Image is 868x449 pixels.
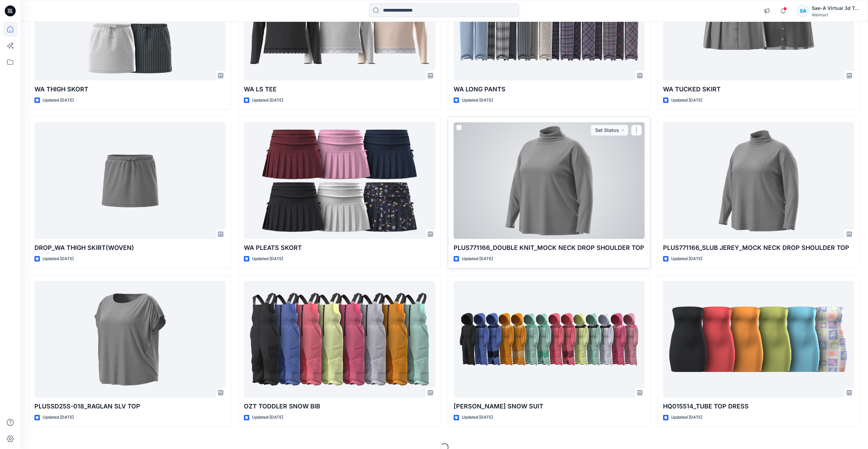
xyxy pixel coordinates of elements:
p: Updated [DATE] [671,414,702,421]
p: WA THIGH SKORT [34,85,225,94]
p: WA TUCKED SKIRT [663,85,854,94]
a: OZT TODDLER SNOW BIB [244,281,435,398]
p: PLUS771166_SLUB JEREY_MOCK NECK DROP SHOULDER TOP [663,243,854,253]
p: WA PLEATS SKORT [244,243,435,253]
p: Updated [DATE] [43,255,74,263]
p: OZT TODDLER SNOW BIB [244,402,435,411]
a: PLUSSD25S-018_RAGLAN SLV TOP [34,281,225,398]
p: WA LONG PANTS [454,85,645,94]
a: OZT TODDLER SNOW SUIT [454,281,645,398]
p: HQ015514_TUBE TOP DRESS [663,402,854,411]
p: Updated [DATE] [462,255,493,263]
p: Updated [DATE] [671,97,702,104]
p: WA LS TEE [244,85,435,94]
p: Updated [DATE] [252,414,283,421]
p: Updated [DATE] [462,97,493,104]
p: Updated [DATE] [671,255,702,263]
p: Updated [DATE] [252,97,283,104]
p: PLUSSD25S-018_RAGLAN SLV TOP [34,402,225,411]
div: Walmart [812,12,859,17]
p: [PERSON_NAME] SNOW SUIT [454,402,645,411]
p: Updated [DATE] [43,97,74,104]
p: PLUS771166_DOUBLE KNIT_MOCK NECK DROP SHOULDER TOP [454,243,645,253]
p: Updated [DATE] [252,255,283,263]
p: Updated [DATE] [43,414,74,421]
a: WA PLEATS SKORT [244,122,435,239]
a: DROP_WA THIGH SKIRT(WOVEN) [34,122,225,239]
a: PLUS771166_DOUBLE KNIT_MOCK NECK DROP SHOULDER TOP [454,122,645,239]
p: DROP_WA THIGH SKIRT(WOVEN) [34,243,225,253]
a: PLUS771166_SLUB JEREY_MOCK NECK DROP SHOULDER TOP [663,122,854,239]
a: HQ015514_TUBE TOP DRESS [663,281,854,398]
div: Sae-A Virtual 3d Team [812,4,859,12]
div: SA [797,5,809,17]
p: Updated [DATE] [462,414,493,421]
